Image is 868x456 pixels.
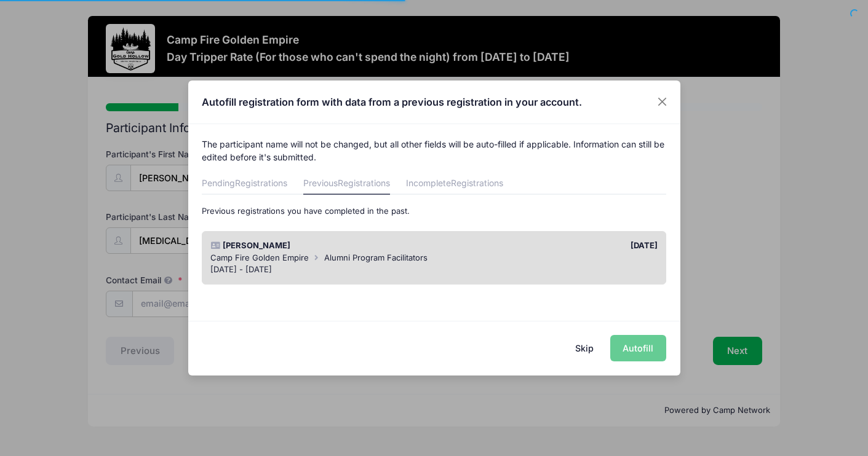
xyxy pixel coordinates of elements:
h4: Autofill registration form with data from a previous registration in your account. [202,95,582,109]
a: Previous [303,173,390,195]
a: Pending [202,173,287,195]
span: Alumni Program Facilitators [324,253,428,262]
p: The participant name will not be changed, but all other fields will be auto-filled if applicable.... [202,138,666,163]
div: [PERSON_NAME] [205,240,434,252]
span: Registrations [235,178,287,188]
p: Previous registrations you have completed in the past. [202,205,666,218]
span: Camp Fire Golden Empire [210,253,309,262]
div: [DATE] [434,240,664,252]
span: Registrations [338,178,390,188]
button: Close [651,91,673,113]
span: Registrations [451,178,503,188]
div: [DATE] - [DATE] [210,264,658,276]
button: Skip [562,335,606,361]
a: Incomplete [406,173,503,195]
